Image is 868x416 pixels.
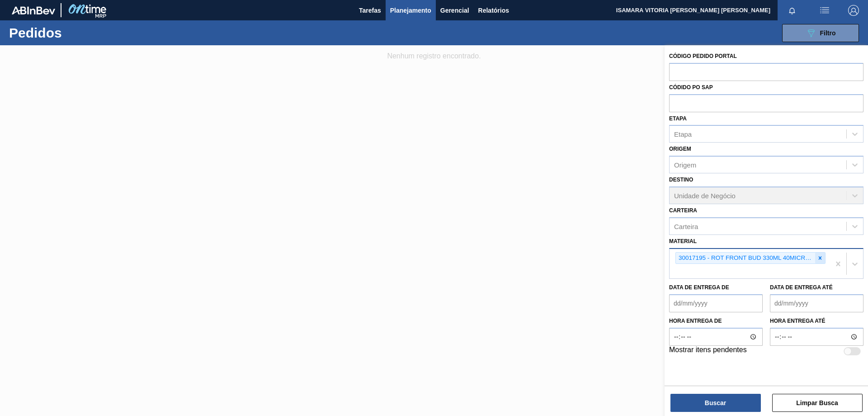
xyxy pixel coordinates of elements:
[820,29,836,37] span: Filtro
[478,5,509,16] span: Relatórios
[848,5,859,16] img: Logout
[9,28,144,38] h1: Pedidos
[669,115,687,122] label: Etapa
[770,315,863,328] label: Hora entrega até
[669,146,691,152] label: Origem
[669,315,763,328] label: Hora entrega de
[669,294,763,312] input: dd/mm/yyyy
[778,4,807,17] button: Notificações
[819,5,830,16] img: userActions
[440,5,469,16] span: Gerencial
[674,222,698,230] div: Carteira
[12,6,55,14] img: TNhmsLtSVTkK8tSr43FrP2fwEKptu5GPRR3wAAAABJRU5ErkJggg==
[770,294,863,312] input: dd/mm/yyyy
[359,5,381,16] span: Tarefas
[390,5,431,16] span: Planejamento
[674,130,692,138] div: Etapa
[669,238,697,244] label: Material
[669,177,693,183] label: Destino
[669,84,713,91] label: Códido PO SAP
[669,284,729,291] label: Data de Entrega de
[669,53,737,59] label: Código Pedido Portal
[770,284,833,291] label: Data de Entrega até
[674,161,696,169] div: Origem
[669,207,697,214] label: Carteira
[676,253,815,264] div: 30017195 - ROT FRONT BUD 330ML 40MICRAS 429
[669,346,747,357] label: Mostrar itens pendentes
[782,24,859,42] button: Filtro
